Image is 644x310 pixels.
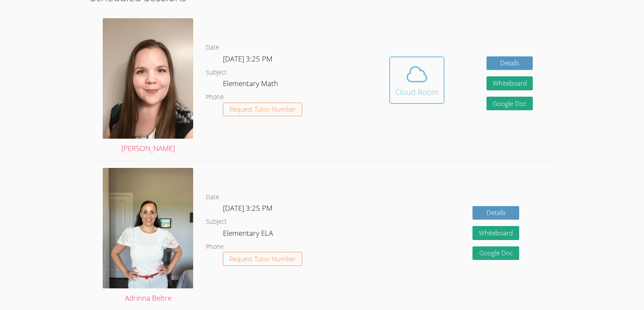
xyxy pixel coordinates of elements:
button: Request Tutor Number [223,103,302,117]
img: avatar.png [103,18,193,139]
dt: Phone [206,242,224,252]
span: [DATE] 3:25 PM [223,203,273,213]
a: Adrinna Beltre [103,168,193,304]
button: Cloud Room [389,56,444,104]
dt: Subject [206,67,227,78]
button: Whiteboard [472,226,519,240]
span: Request Tutor Number [229,106,296,112]
div: Cloud Room [395,86,439,98]
button: Request Tutor Number [223,252,302,266]
dd: Elementary Math [223,78,280,92]
span: Request Tutor Number [229,256,296,262]
a: Google Doc [472,246,519,260]
button: Whiteboard [487,76,533,90]
dt: Subject [206,217,227,227]
a: Google Doc [487,97,533,111]
a: [PERSON_NAME] [103,18,193,155]
dd: Elementary ELA [223,227,275,242]
dt: Date [206,42,219,53]
span: [DATE] 3:25 PM [223,54,273,64]
a: Details [487,56,533,70]
dt: Phone [206,92,224,103]
dt: Date [206,192,219,203]
img: IMG_9685.jpeg [103,168,193,288]
a: Details [472,206,519,220]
